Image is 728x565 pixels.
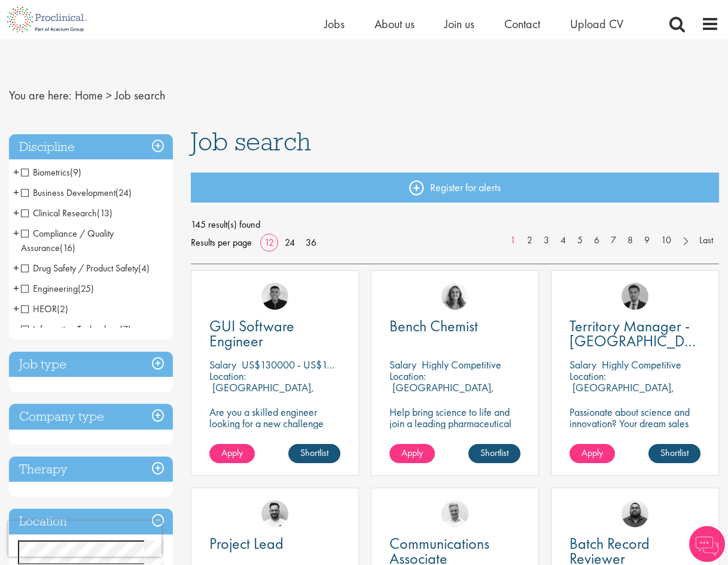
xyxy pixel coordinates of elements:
[57,303,68,315] span: (2)
[21,166,81,179] span: Biometrics
[571,234,589,247] a: 5
[569,380,674,406] p: [GEOGRAPHIC_DATA], [GEOGRAPHIC_DATA]
[301,236,321,249] a: 36
[191,216,719,234] span: 145 result(s) found
[389,319,520,334] a: Bench Chemist
[389,358,416,371] span: Salary
[521,234,538,247] a: 2
[288,444,340,463] a: Shortlist
[13,224,19,242] span: +
[13,163,19,181] span: +
[191,173,719,203] a: Register for alerts
[588,234,605,247] a: 6
[401,446,423,459] span: Apply
[655,234,677,247] a: 10
[115,87,165,103] span: Job search
[13,183,19,201] span: +
[120,323,131,336] span: (7)
[191,234,252,252] span: Results per page
[21,166,70,179] span: Biometrics
[389,369,426,383] span: Location:
[9,134,173,160] h3: Discipline
[444,16,474,32] a: Join us
[209,369,246,383] span: Location:
[422,358,501,371] p: Highly Competitive
[261,500,288,527] img: Emile De Beer
[281,236,299,249] a: 24
[209,319,340,349] a: GUI Software Engineer
[9,457,173,482] h3: Therapy
[555,234,572,247] a: 4
[569,406,700,452] p: Passionate about science and innovation? Your dream sales job as Territory Manager awaits!
[191,125,311,158] span: Job search
[21,262,138,274] span: Drug Safety / Product Safety
[569,444,615,463] a: Apply
[569,358,596,371] span: Salary
[8,521,162,557] iframe: reCAPTCHA
[221,446,243,459] span: Apply
[21,303,57,315] span: HEOR
[569,319,700,349] a: Territory Manager - [GEOGRAPHIC_DATA], [GEOGRAPHIC_DATA]
[9,352,173,377] h3: Job type
[21,207,97,219] span: Clinical Research
[209,536,340,551] a: Project Lead
[602,358,681,371] p: Highly Competitive
[21,227,114,254] span: Compliance / Quality Assurance
[106,87,112,103] span: >
[638,234,656,247] a: 9
[441,500,468,527] img: Joshua Bye
[693,234,719,247] a: Last
[689,526,725,562] img: Chatbot
[21,323,120,336] span: Information Technology
[622,283,648,310] img: Carl Gbolade
[324,16,345,32] a: Jobs
[209,444,255,463] a: Apply
[21,303,68,315] span: HEOR
[97,207,112,219] span: (13)
[209,316,294,351] span: GUI Software Engineer
[441,283,468,310] img: Jackie Cerchio
[569,316,718,366] span: Territory Manager - [GEOGRAPHIC_DATA], [GEOGRAPHIC_DATA]
[9,87,72,103] span: You are here:
[78,282,94,295] span: (25)
[21,262,150,274] span: Drug Safety / Product Safety
[21,282,94,295] span: Engineering
[9,509,173,534] h3: Location
[70,166,81,179] span: (9)
[13,279,19,297] span: +
[13,204,19,222] span: +
[138,262,150,274] span: (4)
[374,16,415,32] a: About us
[13,300,19,318] span: +
[21,207,112,219] span: Clinical Research
[75,87,103,103] a: breadcrumb link
[209,358,236,371] span: Salary
[504,16,540,32] a: Contact
[389,380,494,406] p: [GEOGRAPHIC_DATA], [GEOGRAPHIC_DATA]
[504,234,522,247] a: 1
[622,234,639,247] a: 8
[622,500,648,527] img: Ashley Bennett
[209,533,284,554] span: Project Lead
[9,404,173,430] h3: Company type
[209,380,314,406] p: [GEOGRAPHIC_DATA], [GEOGRAPHIC_DATA]
[570,16,623,32] a: Upload CV
[605,234,622,247] a: 7
[389,444,435,463] a: Apply
[389,316,478,336] span: Bench Chemist
[569,369,606,383] span: Location:
[260,236,278,249] a: 12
